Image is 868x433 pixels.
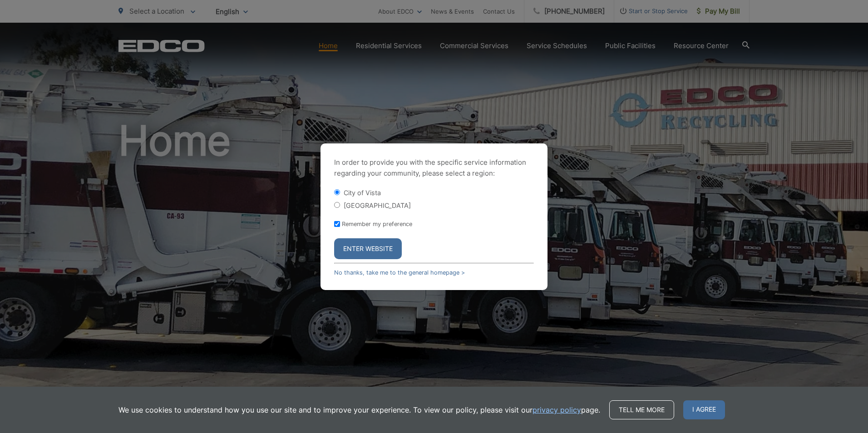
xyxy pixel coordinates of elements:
label: [GEOGRAPHIC_DATA] [344,202,411,209]
label: Remember my preference [342,221,412,227]
button: Enter Website [334,238,402,259]
label: City of Vista [344,189,381,197]
a: privacy policy [533,404,581,415]
a: Tell me more [609,400,674,419]
p: We use cookies to understand how you use our site and to improve your experience. To view our pol... [118,404,600,415]
span: I agree [683,400,725,419]
a: No thanks, take me to the general homepage > [334,269,465,276]
p: In order to provide you with the specific service information regarding your community, please se... [334,157,534,179]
